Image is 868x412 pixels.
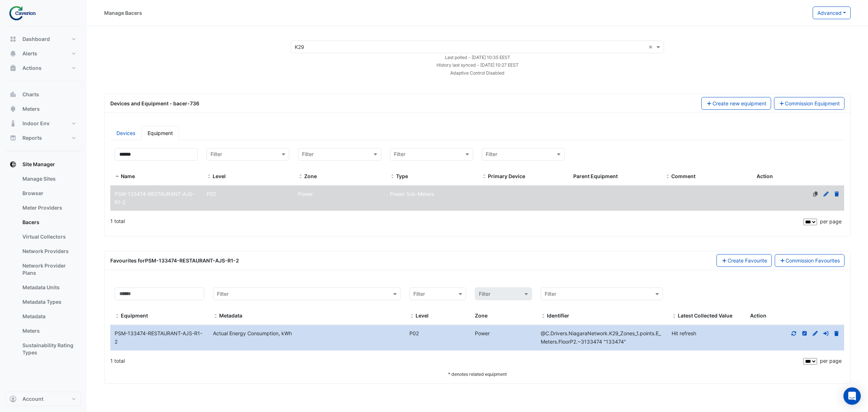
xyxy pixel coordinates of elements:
[757,173,773,179] span: Action
[843,387,861,405] div: Open Intercom Messenger
[17,309,81,324] a: Metadata
[405,329,471,338] div: P02
[6,392,81,406] button: Account
[9,134,17,142] app-icon: Reports
[775,254,845,267] a: Commission Favourites
[9,91,17,98] app-icon: Charts
[833,330,840,336] a: Delete
[207,174,212,180] span: Level
[471,287,536,300] div: Please select Filter first
[22,35,50,43] span: Dashboard
[17,244,81,258] a: Network Providers
[6,116,81,131] button: Indoor Env
[547,312,569,319] span: Identifier
[22,105,40,113] span: Meters
[121,312,148,319] span: Equipment
[672,314,677,319] span: Latest Collected Value
[6,46,81,61] button: Alerts
[812,330,818,336] a: Full Edit
[106,100,697,107] div: Devices and Equipment - bacer-736
[298,191,313,197] span: Power
[665,174,670,180] span: Comment
[138,257,239,264] span: for
[17,280,81,295] a: Metadata Units
[22,91,39,98] span: Charts
[823,191,829,197] a: Edit
[9,161,17,168] app-icon: Site Manager
[6,157,81,172] button: Site Manager
[22,134,42,142] span: Reports
[445,55,510,60] small: Mon 08-Sep-2025 10:35 EEST
[17,186,81,201] a: Browser
[9,105,17,113] app-icon: Meters
[820,218,842,224] span: per page
[9,120,17,127] app-icon: Indoor Env
[110,212,802,230] div: 1 total
[812,191,819,197] a: No primary device defined
[110,352,802,370] div: 1 total
[672,330,696,336] span: Hit refresh
[9,64,17,72] app-icon: Actions
[304,173,317,179] span: Zone
[17,201,81,215] a: Meter Providers
[823,330,829,336] a: Move to different equipment
[110,126,141,140] a: Devices
[121,173,135,179] span: Name
[834,191,840,197] a: Delete
[450,70,505,76] small: Adaptive Control Disabled
[482,174,487,180] span: Primary Device
[17,215,81,230] a: Bacers
[207,191,216,197] span: P02
[541,330,661,345] span: Identifier
[448,371,507,377] small: * denotes related equipment
[115,191,194,205] span: PSM-133474-RESTAURANT-AJS-R1-2
[750,312,766,319] span: Action
[110,257,239,264] div: Favourites
[22,64,42,72] span: Actions
[209,329,405,338] div: Actual Energy Consumption, kWh
[801,330,808,336] a: Inline Edit
[774,97,845,110] button: Commission Equipment
[9,6,41,20] img: Company Logo
[115,174,120,180] span: Name
[145,257,239,264] strong: PSM-133474-RESTAURANT-AJS-R1-2
[390,174,395,180] span: Type
[22,50,37,57] span: Alerts
[17,324,81,338] a: Meters
[22,120,50,127] span: Indoor Env
[298,174,303,180] span: Zone
[648,43,655,51] span: Clear
[6,102,81,116] button: Meters
[6,172,81,363] div: Site Manager
[104,9,142,17] div: Manage Bacers
[110,329,209,346] div: PSM-133474-RESTAURANT-AJS-R1-2
[6,131,81,145] button: Reports
[416,312,429,319] span: Level
[22,395,43,403] span: Account
[471,329,536,338] div: Power
[22,161,55,168] span: Site Manager
[701,97,771,110] button: Create new equipment
[17,295,81,309] a: Metadata Types
[17,172,81,186] a: Manage Sites
[475,312,488,319] span: Zone
[9,50,17,57] app-icon: Alerts
[541,314,546,319] span: Identifier
[716,254,772,267] button: Create Favourite
[6,61,81,75] button: Actions
[409,314,414,319] span: Level and Zone
[17,258,81,280] a: Network Provider Plans
[671,173,695,179] span: Comment
[213,314,218,319] span: Metadata
[791,330,797,336] a: Refresh
[213,173,226,179] span: Level
[17,338,81,360] a: Sustainability Rating Types
[141,126,179,140] a: Equipment
[9,35,17,43] app-icon: Dashboard
[488,173,525,179] span: Primary Device
[219,312,242,319] span: Metadata
[6,32,81,46] button: Dashboard
[678,312,732,319] span: Latest value collected and stored in history
[390,191,434,197] span: Power Sub-Meters
[6,87,81,102] button: Charts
